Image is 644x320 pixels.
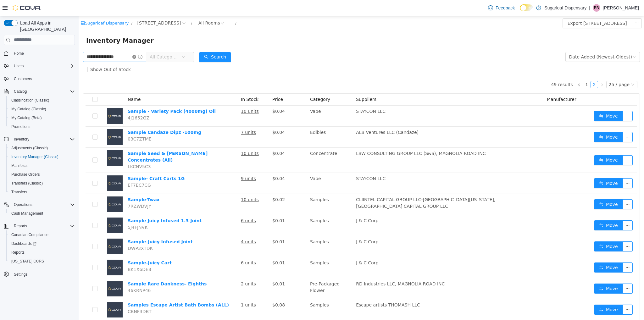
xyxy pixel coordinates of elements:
[9,171,42,178] a: Purchase Orders
[6,96,77,105] button: Classification (Classic)
[9,210,46,217] a: Cash Management
[1,135,77,144] button: Inventory
[11,135,32,143] button: Inventory
[162,265,177,270] u: 2 units
[229,241,275,262] td: Samples
[14,137,29,142] span: Inventory
[194,202,206,207] span: $0.01
[277,202,300,207] span: J & C Corp
[468,81,498,86] span: Manufacturer
[9,105,75,113] span: My Catalog (Classic)
[6,170,77,179] button: Purchase Orders
[11,75,75,83] span: Customers
[6,122,77,131] button: Promotions
[277,160,307,165] span: STAYCON LLC
[9,162,75,169] span: Manifests
[11,181,43,186] span: Transfers (Classic)
[9,123,75,130] span: Promotions
[515,183,544,193] button: icon: swapMove
[1,222,77,230] button: Reports
[49,160,106,165] a: Sample- Craft Carts 1G
[49,293,73,298] span: CBNF3DBT
[544,204,554,214] button: icon: ellipsis
[28,265,44,280] img: Sample Rare Dankness- Eighths placeholder
[49,188,73,193] span: 7RZWDVJY
[589,4,590,12] p: |
[28,134,44,150] img: Sample Seed & Smith Concentrates (All) placeholder
[2,5,50,9] a: icon: shopSugarloaf Dispensary
[496,5,515,11] span: Feedback
[229,199,275,220] td: Samples
[49,251,73,256] span: BK1X6DE8
[9,188,75,196] span: Transfers
[194,93,206,98] span: $0.04
[6,144,77,152] button: Adjustments (Classic)
[1,87,77,96] button: Catalog
[14,223,27,229] span: Reports
[486,2,517,14] a: Feedback
[1,49,77,58] button: Home
[9,153,75,161] span: Inventory Manager (Classic)
[603,4,639,12] p: [PERSON_NAME]
[554,39,558,43] i: icon: down
[544,139,554,149] button: icon: ellipsis
[6,188,77,196] button: Transfers
[229,178,275,199] td: Samples
[11,75,35,83] a: Customers
[9,240,39,247] a: Dashboards
[9,114,44,122] a: My Catalog (Beta)
[13,5,41,11] img: Cova
[9,257,47,265] a: [US_STATE] CCRS
[8,19,79,30] span: Inventory Manager
[11,163,27,168] span: Manifests
[11,135,75,143] span: Inventory
[194,114,206,119] span: $0.04
[544,183,554,193] button: icon: ellipsis
[277,223,300,228] span: J & C Corp
[515,246,544,257] button: icon: swapMove
[28,180,44,196] img: Sample-Twax placeholder
[2,5,6,9] i: icon: shop
[9,105,49,113] a: My Catalog (Classic)
[103,39,107,43] i: icon: down
[504,65,512,72] li: 1
[6,152,77,161] button: Inventory Manager (Classic)
[6,239,77,248] a: Dashboards
[9,231,51,239] a: Canadian Compliance
[521,67,525,71] i: icon: right
[14,76,32,81] span: Customers
[519,65,527,72] li: Next Page
[277,114,340,119] span: ALB Ventures LLC (Candaze)
[59,39,64,43] i: icon: info-circle
[520,11,520,11] span: Dark Mode
[49,135,129,146] a: Sample Seed & [PERSON_NAME] Concentrates (All)
[6,179,77,188] button: Transfers (Classic)
[231,81,252,86] span: Category
[9,153,61,161] a: Inventory Manager (Classic)
[9,231,75,239] span: Canadian Compliance
[120,36,153,46] button: icon: searchSearch
[11,62,75,70] span: Users
[162,286,177,291] u: 1 units
[229,90,275,111] td: Vape
[11,250,25,255] span: Reports
[9,240,75,247] span: Dashboards
[28,113,44,129] img: Sample Candaze Dipz -100mg placeholder
[194,181,206,186] span: $0.02
[277,135,407,140] span: LBW CONSULTING GROUP LLC (S&S), MAGNOLIA ROAD INC
[11,271,30,278] a: Settings
[194,135,206,140] span: $0.04
[162,181,180,186] u: 10 units
[4,46,75,295] nav: Complex example
[515,139,544,149] button: icon: swapMove
[11,172,40,177] span: Purchase Orders
[194,160,206,165] span: $0.04
[520,4,533,11] input: Dark Mode
[162,223,177,228] u: 4 units
[49,286,150,291] a: Samples Escape Artist Bath Bombs (ALL)
[162,114,177,119] u: 7 units
[6,105,77,113] button: My Catalog (Classic)
[14,89,27,94] span: Catalog
[594,4,599,12] span: BB
[277,81,298,86] span: Suppliers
